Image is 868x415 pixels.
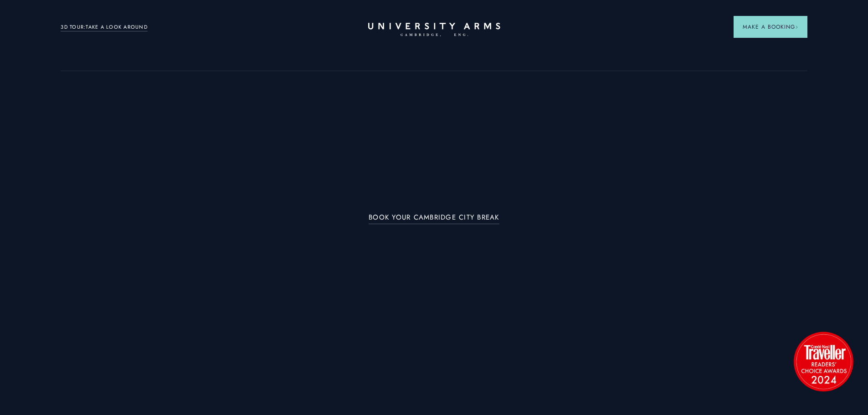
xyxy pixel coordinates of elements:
[795,26,798,29] img: Arrow icon
[61,23,148,31] a: 3D TOUR:TAKE A LOOK AROUND
[789,327,858,395] img: image-2524eff8f0c5d55edbf694693304c4387916dea5-1501x1501-png
[734,16,807,38] button: Make a BookingArrow icon
[369,214,499,224] a: BOOK YOUR CAMBRIDGE CITY BREAK
[368,23,500,37] a: Home
[743,23,798,31] span: Make a Booking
